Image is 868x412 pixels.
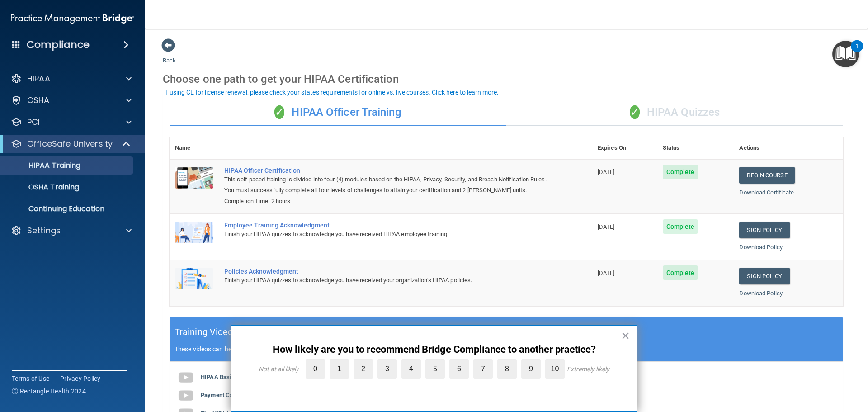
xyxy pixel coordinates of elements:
[60,374,101,383] a: Privacy Policy
[545,359,565,379] label: 10
[27,38,90,51] h4: Compliance
[739,244,783,251] a: Download Policy
[175,346,838,353] p: These videos can help you to answer the HIPAA quiz
[855,46,859,58] div: 1
[306,359,325,379] label: 0
[354,359,373,379] label: 2
[224,196,547,207] div: Completion Time: 2 hours
[6,161,80,170] p: HIPAA Training
[621,328,630,343] button: Close
[224,167,547,174] div: HIPAA Officer Certification
[224,275,547,286] div: Finish your HIPAA quizzes to acknowledge you have received your organization’s HIPAA policies.
[739,222,789,238] a: Sign Policy
[377,359,397,379] label: 3
[6,183,79,192] p: OSHA Training
[27,95,50,106] p: OSHA
[592,137,657,159] th: Expires On
[473,359,493,379] label: 7
[598,169,615,175] span: [DATE]
[6,204,129,213] p: Continuing Education
[401,359,421,379] label: 4
[224,268,547,275] div: Policies Acknowledgment
[170,137,219,159] th: Name
[449,359,469,379] label: 6
[224,222,547,229] div: Employee Training Acknowledgment
[330,359,349,379] label: 1
[734,137,843,159] th: Actions
[598,270,615,276] span: [DATE]
[630,105,640,119] span: ✓
[739,189,794,196] a: Download Certificate
[224,174,547,196] div: This self-paced training is divided into four (4) modules based on the HIPAA, Privacy, Security, ...
[663,265,698,280] span: Complete
[27,138,113,149] p: OfficeSafe University
[12,387,86,396] span: Ⓒ Rectangle Health 2024
[164,89,499,95] div: If using CE for license renewal, please check your state's requirements for online vs. live cours...
[12,374,49,383] a: Terms of Use
[201,392,387,398] b: Payment Card Industry Requirements for Medical and Dental Practices
[27,73,50,84] p: HIPAA
[175,324,238,340] h5: Training Videos
[11,9,134,28] img: PMB logo
[177,369,195,387] img: gray_youtube_icon.38fcd6cc.png
[739,167,794,184] a: Begin Course
[739,290,783,297] a: Download Policy
[663,219,698,234] span: Complete
[27,225,61,236] p: Settings
[663,165,698,179] span: Complete
[163,66,850,92] div: Choose one path to get your HIPAA Certification
[274,105,284,119] span: ✓
[170,99,506,126] div: HIPAA Officer Training
[163,46,176,64] a: Back
[163,88,500,97] button: If using CE for license renewal, please check your state's requirements for online vs. live cours...
[506,99,843,126] div: HIPAA Quizzes
[201,374,325,380] b: HIPAA Basics For Medical and Dental Practices
[521,359,541,379] label: 9
[657,137,734,159] th: Status
[497,359,517,379] label: 8
[425,359,445,379] label: 5
[598,223,615,230] span: [DATE]
[250,344,618,355] p: How likely are you to recommend Bridge Compliance to another practice?
[259,365,299,373] div: Not at all likely
[177,387,195,405] img: gray_youtube_icon.38fcd6cc.png
[224,229,547,240] div: Finish your HIPAA quizzes to acknowledge you have received HIPAA employee training.
[27,117,40,128] p: PCI
[832,41,859,67] button: Open Resource Center, 1 new notification
[739,268,789,284] a: Sign Policy
[567,365,609,373] div: Extremely likely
